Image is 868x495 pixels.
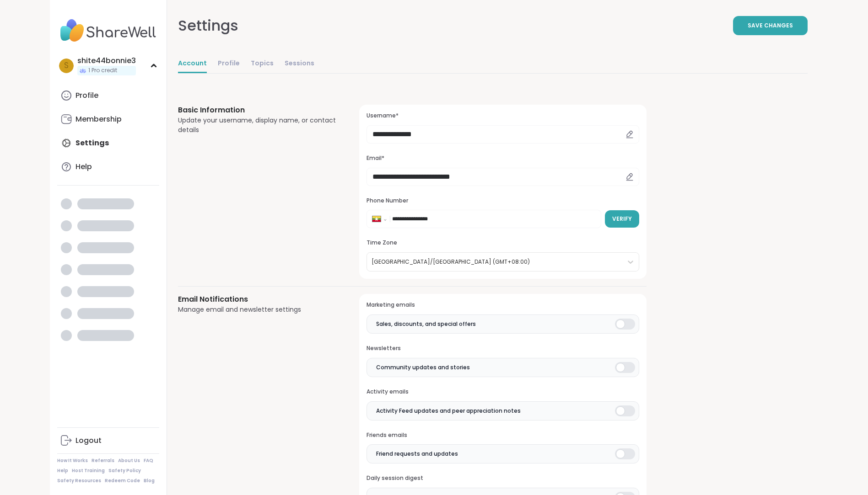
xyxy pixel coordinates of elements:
a: Referrals [92,458,114,464]
div: Help [75,162,92,172]
a: Safety Resources [57,478,101,484]
a: Topics [251,55,274,73]
span: 1 Pro credit [88,67,117,75]
h3: Friends emails [367,431,639,439]
h3: Phone Number [367,197,639,205]
div: Logout [75,436,102,446]
a: Profile [218,55,240,73]
a: Safety Policy [108,468,141,474]
div: shite44bonnie3 [77,56,136,66]
span: Verify [612,215,632,223]
h3: Daily session digest [367,474,639,482]
a: Membership [57,108,159,130]
a: Account [178,55,207,73]
a: Profile [57,85,159,106]
div: Update your username, display name, or contact details [178,116,338,135]
a: Redeem Code [105,478,140,484]
a: Blog [144,478,155,484]
a: Sessions [285,55,314,73]
span: s [64,60,69,72]
a: FAQ [144,458,153,464]
a: Help [57,468,68,474]
span: Friend requests and updates [376,450,458,458]
h3: Email* [367,154,639,162]
h3: Username* [367,112,639,120]
a: Help [57,156,159,178]
button: Save Changes [733,16,808,35]
span: Community updates and stories [376,363,470,372]
button: Verify [605,210,639,228]
h3: Email Notifications [178,294,338,305]
h3: Basic Information [178,105,338,116]
h3: Marketing emails [367,301,639,309]
a: Host Training [72,468,105,474]
div: Profile [75,90,98,101]
div: Manage email and newsletter settings [178,305,338,314]
h3: Activity emails [367,388,639,396]
h3: Time Zone [367,239,639,247]
h3: Newsletters [367,345,639,352]
a: Logout [57,430,159,452]
span: Activity Feed updates and peer appreciation notes [376,407,521,415]
img: ShareWell Nav Logo [57,15,159,47]
a: How It Works [57,458,88,464]
div: Settings [178,15,238,37]
a: About Us [118,458,140,464]
span: Save Changes [748,21,793,30]
div: Membership [75,114,122,124]
span: Sales, discounts, and special offers [376,320,476,328]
